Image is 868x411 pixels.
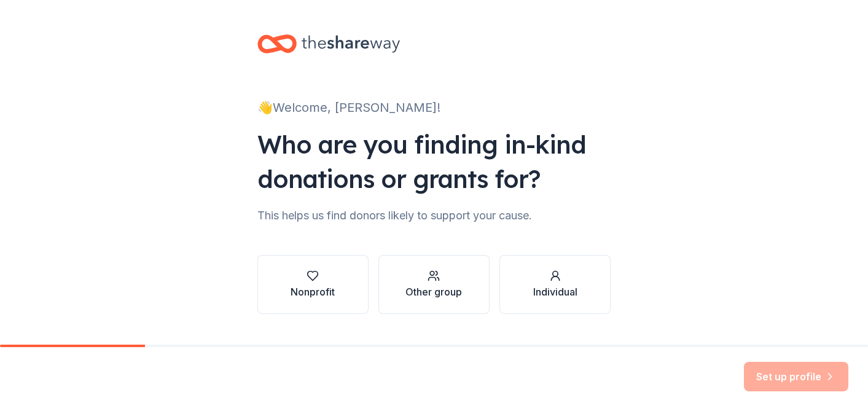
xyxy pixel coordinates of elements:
[257,127,611,196] div: Who are you finding in-kind donations or grants for?
[533,284,577,299] div: Individual
[291,284,335,299] div: Nonprofit
[257,255,369,314] button: Nonprofit
[499,255,611,314] button: Individual
[405,284,462,299] div: Other group
[257,98,611,117] div: 👋 Welcome, [PERSON_NAME]!
[257,206,611,225] div: This helps us find donors likely to support your cause.
[378,255,490,314] button: Other group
